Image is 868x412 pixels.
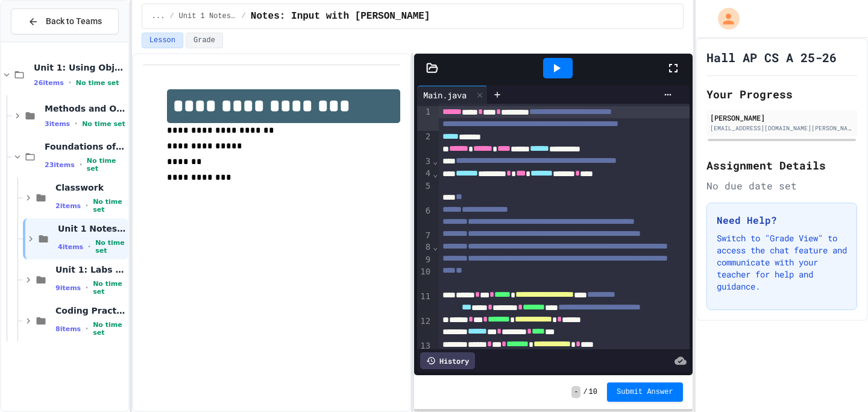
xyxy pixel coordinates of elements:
[417,340,432,365] div: 13
[55,305,126,316] span: Coding Practice: Unit 1
[417,89,473,101] div: Main.java
[717,213,847,227] h3: Need Help?
[80,160,82,170] span: •
[45,161,75,169] span: 23 items
[583,387,587,397] span: /
[82,120,125,128] span: No time set
[710,112,854,123] div: [PERSON_NAME]
[817,364,856,400] iframe: chat widget
[87,157,126,173] span: No time set
[45,103,126,114] span: Methods and Objects
[45,141,126,152] span: Foundations of [GEOGRAPHIC_DATA]
[417,131,432,156] div: 2
[86,283,88,293] span: •
[706,157,857,174] h2: Assignment Details
[717,232,847,293] p: Switch to "Grade View" to access the chat feature and communicate with your teacher for help and ...
[75,119,77,128] span: •
[417,180,432,205] div: 5
[705,5,743,33] div: My Account
[420,352,475,369] div: History
[589,387,597,397] span: 10
[417,315,432,340] div: 12
[417,205,432,230] div: 6
[76,79,119,87] span: No time set
[710,124,854,133] div: [EMAIL_ADDRESS][DOMAIN_NAME][PERSON_NAME]
[11,8,119,34] button: Back to Teams
[69,78,71,87] span: •
[169,11,174,21] span: /
[432,156,438,166] span: Fold line
[88,242,90,252] span: •
[417,230,432,242] div: 7
[45,120,70,128] span: 3 items
[86,324,88,334] span: •
[571,386,580,398] span: -
[95,239,126,255] span: No time set
[55,264,126,275] span: Unit 1: Labs due 9/24
[417,156,432,168] div: 3
[58,243,83,251] span: 4 items
[93,280,126,296] span: No time set
[417,266,432,291] div: 10
[34,79,64,87] span: 26 items
[179,11,237,21] span: Unit 1 Notes: Foundations of Java
[432,242,438,252] span: Fold line
[417,291,432,315] div: 11
[417,254,432,266] div: 9
[768,311,856,363] iframe: chat widget
[55,202,81,210] span: 2 items
[242,11,246,21] span: /
[93,198,126,214] span: No time set
[706,49,837,66] h1: Hall AP CS A 25-26
[93,321,126,337] span: No time set
[46,15,102,28] span: Back to Teams
[251,9,430,24] span: Notes: Input with Scanner
[417,106,432,131] div: 1
[417,86,488,104] div: Main.java
[186,33,223,48] button: Grade
[58,223,126,234] span: Unit 1 Notes: Foundations of Java
[142,33,183,48] button: Lesson
[152,11,165,21] span: ...
[706,179,857,193] div: No due date set
[55,325,81,333] span: 8 items
[417,241,432,253] div: 8
[34,62,126,73] span: Unit 1: Using Objects and Methods
[617,387,673,397] span: Submit Answer
[55,182,126,193] span: Classwork
[706,86,857,103] h2: Your Progress
[432,169,438,179] span: Fold line
[417,168,432,180] div: 4
[55,284,81,292] span: 9 items
[86,201,88,211] span: •
[607,382,683,402] button: Submit Answer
